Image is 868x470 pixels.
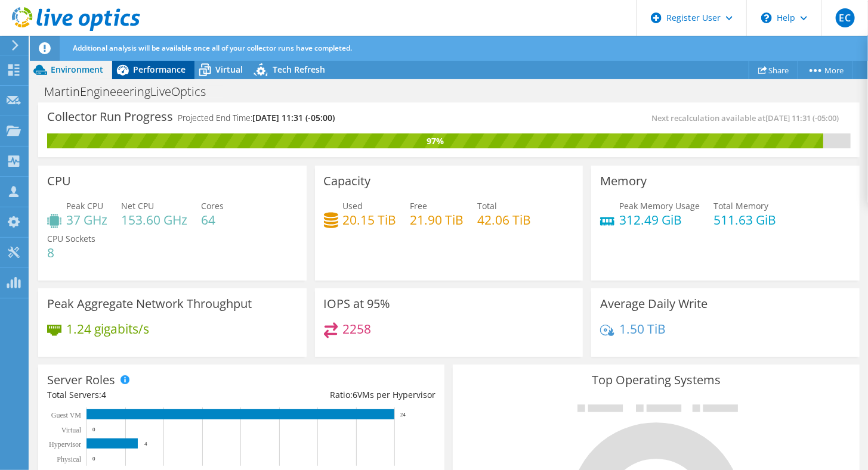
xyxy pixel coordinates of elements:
h4: 21.90 TiB [410,213,464,226]
span: EC [836,8,855,27]
text: 24 [400,412,406,418]
text: Virtual [61,426,82,434]
h4: 1.24 gigabits/s [66,322,149,335]
h4: 312.49 GiB [619,213,700,226]
h3: CPU [47,175,71,188]
h4: 511.63 GiB [713,213,776,226]
span: [DATE] 11:31 (-05:00) [252,112,335,123]
h4: 153.60 GHz [121,213,187,226]
h4: 37 GHz [66,213,107,226]
span: Cores [201,200,224,211]
h4: 8 [47,246,95,259]
span: Next recalculation available at [651,113,845,123]
h3: Server Roles [47,373,115,387]
h4: 2258 [343,322,372,335]
span: Peak CPU [66,200,103,211]
span: Additional analysis will be available once all of your collector runs have completed. [73,43,352,53]
a: Share [749,61,798,79]
h3: Top Operating Systems [462,373,850,387]
text: 0 [92,427,95,432]
svg: \n [761,13,772,23]
h4: 64 [201,213,224,226]
h3: IOPS at 95% [324,297,391,310]
span: Virtual [215,64,243,75]
span: 4 [101,389,106,400]
text: 4 [144,441,147,447]
span: Performance [133,64,186,75]
h3: Capacity [324,175,371,188]
span: Net CPU [121,200,154,211]
div: 97% [47,135,823,148]
text: Hypervisor [49,440,81,449]
h4: 42.06 TiB [478,213,532,226]
h1: MartinEngineeeringLiveOptics [39,85,224,98]
text: Physical [57,455,81,463]
text: 0 [92,456,95,462]
h4: 1.50 TiB [619,322,666,335]
h3: Memory [600,175,647,188]
span: Total Memory [713,200,768,211]
div: Total Servers: [47,388,242,401]
span: CPU Sockets [47,233,95,244]
div: Ratio: VMs per Hypervisor [242,388,436,401]
h4: Projected End Time: [178,111,335,124]
span: Used [343,200,363,211]
span: 6 [353,389,357,400]
span: Total [478,200,498,211]
span: Tech Refresh [273,64,325,75]
span: Peak Memory Usage [619,200,700,211]
h3: Peak Aggregate Network Throughput [47,297,252,310]
text: Guest VM [51,411,81,419]
span: Free [410,200,428,211]
span: Environment [51,64,103,75]
h3: Average Daily Write [600,297,708,310]
a: More [798,61,853,79]
span: [DATE] 11:31 (-05:00) [765,113,839,123]
h4: 20.15 TiB [343,213,397,226]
